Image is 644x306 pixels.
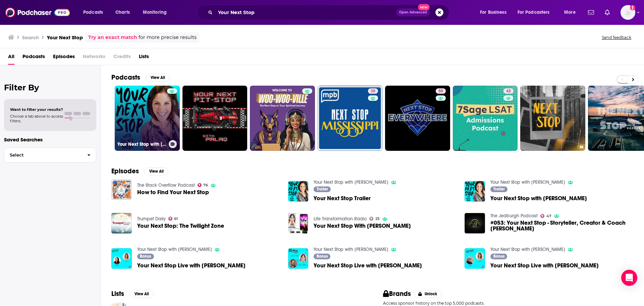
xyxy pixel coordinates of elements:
a: 50 [436,88,446,94]
a: Your Next Stop Live with Bona Rai [137,263,246,268]
img: Podchaser - Follow, Share and Rate Podcasts [5,6,70,19]
h2: Lists [111,290,124,298]
a: Show notifications dropdown [602,7,612,18]
img: Your Next Stop Live with Jason Feifer [288,248,309,269]
span: Want to filter your results? [10,107,63,112]
button: open menu [559,7,584,18]
span: Bonus [493,254,504,258]
a: 61 [168,217,178,221]
span: For Podcasters [518,8,550,17]
a: Your Next Stop With Juliet Hahn [314,223,411,229]
span: Select [4,153,82,157]
a: #053: Your Next Stop - Storyteller, Creator & Coach Juliet Hahn [465,213,485,233]
button: View All [129,290,154,298]
span: Credits [113,51,131,65]
h2: Episodes [111,167,139,175]
a: Your Next Stop with Juliet Hahn [137,247,212,252]
a: Your Next Stop Live with Clint Hatton [490,263,599,268]
span: 38 [371,88,375,95]
h2: Filter By [4,83,96,92]
h2: Brands [383,290,411,298]
img: Your Next Stop With Juliet Hahn [288,213,309,233]
span: Podcasts [83,8,103,17]
span: Your Next Stop Live with [PERSON_NAME] [137,263,246,268]
p: Access sponsor history on the top 5,000 podcasts. [383,301,633,306]
a: Your Next Stop with Juliet Hahn [490,195,587,201]
span: Trailer [317,187,328,191]
span: 47 [546,215,551,218]
span: Your Next Stop with [PERSON_NAME] [490,195,587,201]
span: Open Advanced [399,11,427,14]
a: Episodes [53,51,75,65]
a: Charts [111,7,134,18]
svg: Add a profile image [630,5,635,10]
a: Life Transformation Radio [314,216,367,222]
a: Your Next Stop with Juliet Hahn [490,179,565,185]
button: Select [4,147,96,163]
a: Show notifications dropdown [585,7,597,18]
h3: Your Next Stop with [PERSON_NAME] [117,141,166,147]
a: The Stack Overflow Podcast [137,182,195,188]
span: For Business [480,8,506,17]
a: Your Next Stop with Juliet Hahn [314,247,388,252]
span: Your Next Stop Live with [PERSON_NAME] [490,263,599,268]
a: 47 [540,214,551,218]
span: Choose a tab above to access filters. [10,114,63,123]
img: User Profile [621,5,635,20]
span: 42 [506,88,511,95]
div: Open Intercom Messenger [621,270,637,286]
span: 76 [203,184,208,187]
a: 38 [318,86,383,151]
a: 50 [385,86,450,151]
a: Your Next Stop with Juliet Hahn [490,247,565,252]
button: open menu [513,7,559,18]
p: Saved Searches [4,136,96,143]
span: Networks [83,51,105,65]
h3: Your Next Stop [47,34,83,41]
span: Charts [115,8,130,17]
img: Your Next Stop Live with Bona Rai [111,248,132,269]
a: Your Next Stop with Juliet Hahn [465,181,485,202]
button: View All [144,167,168,175]
span: Bonus [140,254,151,258]
a: 23 [369,217,380,221]
span: 23 [375,217,380,220]
a: How to Find Your Next Stop [137,189,209,195]
span: Your Next Stop With [PERSON_NAME] [314,223,411,229]
button: Open AdvancedNew [396,8,430,16]
a: Podcasts [22,51,45,65]
button: open menu [475,7,515,18]
a: Lists [139,51,149,65]
input: Search podcasts, credits, & more... [215,7,396,18]
a: Trumpet Daily [137,216,166,222]
button: View All [146,74,170,82]
a: PodcastsView All [111,73,170,82]
img: Your Next Stop Trailer [288,181,309,202]
a: #053: Your Next Stop - Storyteller, Creator & Coach Juliet Hahn [490,220,633,231]
a: 76 [198,183,208,187]
a: ListsView All [111,290,154,298]
a: Your Next Stop Trailer [314,195,371,201]
a: The Jedburgh Podcast [490,213,538,219]
span: 50 [438,88,443,95]
a: 42 [503,88,514,94]
h2: Podcasts [111,73,140,82]
a: Your Next Stop with Juliet Hahn [314,179,388,185]
button: Send feedback [600,35,633,40]
img: How to Find Your Next Stop [111,179,132,200]
button: open menu [138,7,175,18]
a: All [8,51,14,65]
img: Your Next Stop Live with Clint Hatton [465,248,485,269]
div: Search podcasts, credits, & more... [203,5,455,20]
span: New [418,4,430,10]
span: Monitoring [143,8,167,17]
